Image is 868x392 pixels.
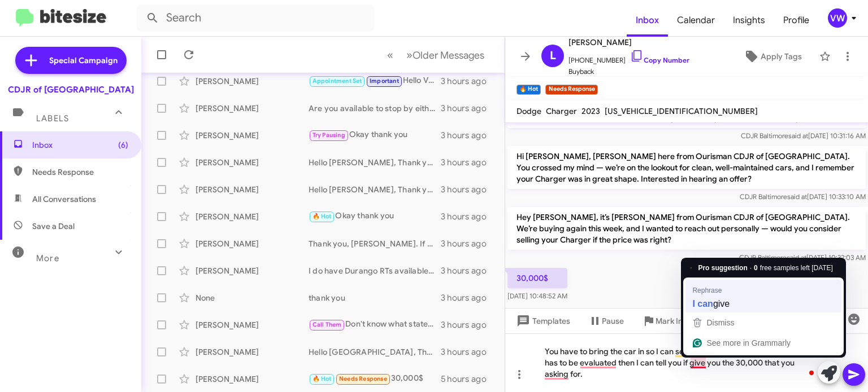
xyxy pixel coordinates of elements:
a: Profile [774,4,818,37]
a: Copy Number [630,56,689,64]
div: [PERSON_NAME] [196,211,309,222]
span: Buyback [568,66,689,77]
span: All Conversations [32,193,96,205]
a: Insights [724,4,774,37]
div: CDJR of [GEOGRAPHIC_DATA] [8,84,134,95]
span: said at [788,131,808,140]
span: 2023 [581,106,600,116]
div: I do have Durango RTs available now [309,265,441,276]
span: CDJR Baltimore [DATE] 10:32:03 AM [739,253,866,262]
div: Are you available to stop by either [DATE] or [DATE] so we can explore those options? To see if I... [309,103,441,114]
div: [PERSON_NAME] [196,238,309,249]
div: 3 hours ago [441,157,496,168]
div: [PERSON_NAME] [196,157,309,168]
div: Hello VictoriaThank you for your inquiry. Are you available to stop by either [DATE] or [DATE] fo... [309,74,441,87]
button: Apply Tags [731,46,814,67]
div: Thank you, [PERSON_NAME]. If you need a new or used one, please give me a call or text me at [PHO... [309,238,441,249]
div: To enrich screen reader interactions, please activate Accessibility in Grammarly extension settings [505,333,868,392]
span: Special Campaign [49,55,118,66]
div: [PERSON_NAME] [196,76,309,87]
span: [US_VEHICLE_IDENTIFICATION_NUMBER] [605,106,758,116]
span: Labels [36,113,69,124]
div: 3 hours ago [441,238,496,249]
div: [PERSON_NAME] [196,346,309,358]
span: Needs Response [32,166,128,178]
div: Hello [PERSON_NAME], Thank you for your inquiry. Are you available to stop by either [DATE] or [D... [309,157,441,168]
button: Templates [505,311,579,331]
div: 3 hours ago [441,265,496,276]
span: Appointment Set [313,77,362,85]
div: Hello [PERSON_NAME], Thank you for your inquiry. Are you available to stop by either [DATE] or [D... [309,184,441,195]
span: CDJR Baltimore [DATE] 10:31:16 AM [741,131,866,140]
span: Pause [602,311,624,331]
button: Previous [380,43,400,67]
div: Okay thank you [309,210,441,223]
div: 3 hours ago [441,76,496,87]
div: [PERSON_NAME] [196,319,309,331]
span: « [387,48,393,62]
div: [PERSON_NAME] [196,103,309,114]
div: Okay thank you [309,129,441,142]
div: 5 hours ago [441,373,496,385]
span: Inbox [32,139,128,151]
div: 3 hours ago [441,130,496,141]
div: Don't know what states you registered to call you every state have different type of policies for... [309,318,441,331]
div: 3 hours ago [441,292,496,303]
span: [DATE] 10:48:52 AM [507,292,567,300]
span: Charger [546,106,577,116]
input: Search [137,5,374,32]
p: Hey [PERSON_NAME], it’s [PERSON_NAME] from Ourisman CDJR of [GEOGRAPHIC_DATA]. We’re buying again... [507,207,866,250]
p: Hi [PERSON_NAME], [PERSON_NAME] here from Ourisman CDJR of [GEOGRAPHIC_DATA]. You crossed my mind... [507,146,866,189]
a: Special Campaign [15,47,127,74]
div: [PERSON_NAME] [196,184,309,195]
span: 🔥 Hot [313,213,332,220]
div: [PERSON_NAME] [196,130,309,141]
p: 30,000$ [507,268,567,288]
div: [PERSON_NAME] [196,265,309,276]
span: 🔥 Hot [313,375,332,382]
span: Templates [514,311,570,331]
span: Save a Deal [32,221,75,232]
div: 30,000$ [309,372,441,385]
a: Calendar [668,4,724,37]
span: said at [787,192,807,201]
span: More [36,253,59,263]
span: [PERSON_NAME] [568,36,689,49]
span: (6) [118,139,128,151]
button: Mark Inactive [633,311,714,331]
div: Hello [GEOGRAPHIC_DATA], Thank you for your inquiry. Are you available to stop by either [DATE] o... [309,346,441,358]
button: Next [400,43,491,67]
small: 🔥 Hot [517,85,541,95]
span: Try Pausing [313,131,345,139]
div: [PERSON_NAME] [196,373,309,385]
div: thank you [309,292,441,303]
div: 3 hours ago [441,184,496,195]
div: None [196,292,309,303]
div: 3 hours ago [441,103,496,114]
nav: Page navigation example [381,43,491,67]
span: Older Messages [413,49,484,61]
div: 3 hours ago [441,319,496,331]
span: Important [370,77,399,85]
div: 3 hours ago [441,346,496,358]
span: Apply Tags [761,46,802,67]
span: [PHONE_NUMBER] [568,49,689,66]
span: said at [787,253,806,262]
span: Mark Inactive [656,311,705,331]
span: CDJR Baltimore [DATE] 10:33:10 AM [740,192,866,201]
span: Needs Response [339,375,387,382]
span: Dodge [517,106,541,116]
small: Needs Response [545,85,597,95]
button: Pause [579,311,633,331]
span: » [406,48,413,62]
span: L [550,47,556,65]
div: vw [828,8,847,28]
a: Inbox [627,4,668,37]
div: 3 hours ago [441,211,496,222]
button: vw [818,8,856,28]
span: Call Them [313,321,342,328]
